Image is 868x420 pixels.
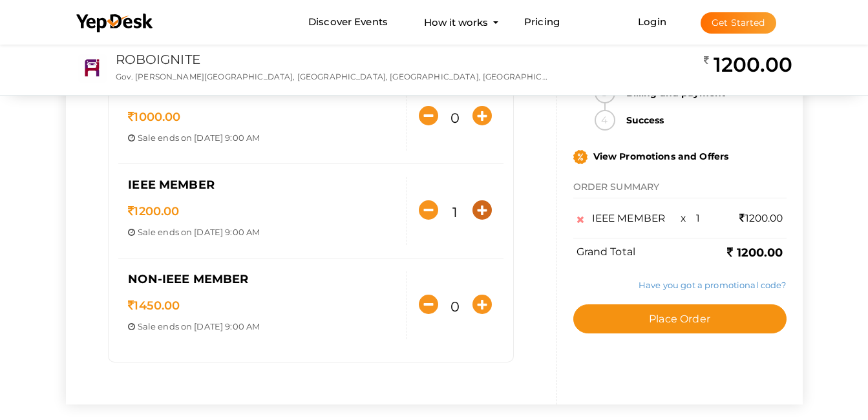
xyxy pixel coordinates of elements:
b: 1200.00 [727,246,783,260]
span: Sale [138,227,156,237]
span: 1000.00 [128,110,180,124]
p: ends on [DATE] 9:00 AM [128,320,397,333]
a: Login [638,16,666,28]
img: promo.svg [573,151,587,165]
h2: 1200.00 [704,52,792,78]
span: 1200.00 [128,204,179,218]
a: Discover Events [308,10,388,34]
span: x 1 [681,213,701,225]
img: RSPMBPJE_small.png [78,54,107,83]
span: 1200.00 [739,213,783,225]
p: ends on [DATE] 9:00 AM [128,132,397,144]
a: Pricing [524,10,560,34]
label: Grand Total [577,246,636,260]
span: View Promotions and Offers [590,151,729,162]
a: Have you got a promotional code? [639,280,786,290]
button: Place Order [573,304,787,333]
p: ends on [DATE] 9:00 AM [128,226,397,238]
p: Gov. [PERSON_NAME][GEOGRAPHIC_DATA], [GEOGRAPHIC_DATA], [GEOGRAPHIC_DATA], [GEOGRAPHIC_DATA] [116,71,550,82]
span: 1450.00 [128,299,180,313]
strong: Success [619,110,787,131]
span: Place Order [649,313,710,325]
span: NON-IEEE MEMBER [128,272,248,286]
button: How it works [420,10,492,34]
span: ORDER SUMMARY [573,182,660,193]
span: IEEE MEMBER [128,178,215,192]
a: ROBOIGNITE [116,52,200,67]
button: Get Started [701,12,776,34]
span: Sale [138,321,156,331]
span: IEEE MEMBER [592,213,666,225]
span: Sale [138,132,156,143]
